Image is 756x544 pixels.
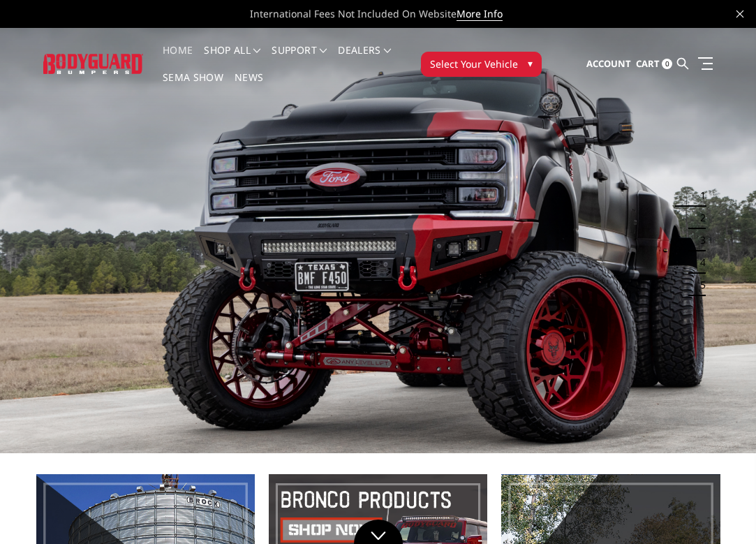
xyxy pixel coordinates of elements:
a: Home [163,45,193,73]
button: 4 of 5 [692,251,706,274]
img: BODYGUARD BUMPERS [43,54,143,73]
button: 1 of 5 [692,185,706,207]
span: 0 [662,59,672,69]
span: Account [586,57,631,70]
span: Cart [636,57,660,70]
a: Account [586,45,631,83]
a: Cart 0 [636,45,672,83]
a: shop all [204,45,260,73]
span: ▾ [528,56,533,71]
button: 2 of 5 [692,207,706,230]
a: More Info [457,7,503,21]
button: Select Your Vehicle [421,52,542,77]
span: Select Your Vehicle [430,57,518,71]
a: SEMA Show [163,73,223,100]
a: News [235,73,263,100]
button: 3 of 5 [692,230,706,252]
a: Dealers [338,45,391,73]
a: Support [272,45,327,73]
button: 5 of 5 [692,274,706,296]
